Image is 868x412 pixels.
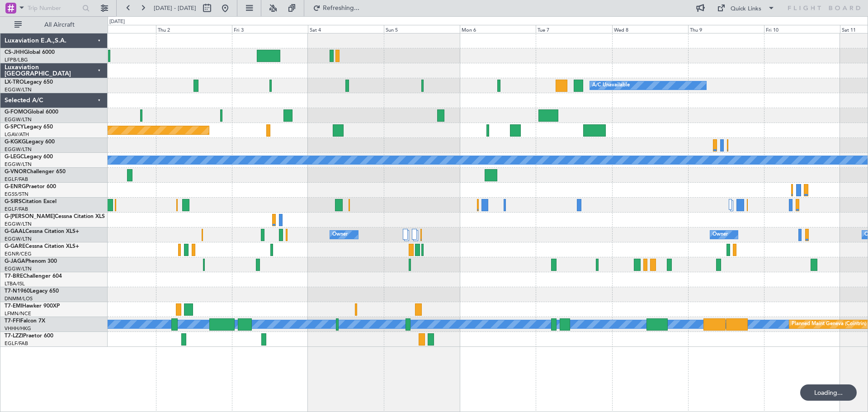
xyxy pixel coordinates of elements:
div: Thu 2 [156,25,232,33]
span: G-SPCY [5,124,24,130]
input: Trip Number [28,1,80,15]
a: LFPB/LBG [5,57,28,63]
a: CS-JHHGlobal 6000 [5,50,55,55]
div: Owner [712,228,728,242]
div: Owner [332,228,348,242]
span: T7-N1960 [5,289,30,294]
a: G-SIRSCitation Excel [5,199,57,204]
a: T7-EMIHawker 900XP [5,303,60,309]
span: G-VNOR [5,169,27,175]
a: LX-TROLegacy 650 [5,80,53,85]
span: G-LEGC [5,154,24,160]
a: EGGW/LTN [5,116,32,123]
a: G-GAALCessna Citation XLS+ [5,229,79,234]
button: Quick Links [712,1,779,15]
span: T7-EMI [5,303,22,309]
div: Fri 10 [764,25,840,33]
a: T7-BREChallenger 604 [5,274,62,279]
a: EGLF/FAB [5,176,28,183]
a: EGGW/LTN [5,265,32,272]
a: EGNR/CEG [5,251,32,257]
span: G-GAAL [5,229,25,234]
div: Wed 8 [612,25,688,33]
button: Refreshing... [309,1,363,15]
span: G-KGKG [5,139,26,145]
span: T7-LZZI [5,333,23,339]
a: G-SPCYLegacy 650 [5,124,53,130]
a: EGLF/FAB [5,206,28,213]
a: G-JAGAPhenom 300 [5,259,57,264]
span: [DATE] - [DATE] [154,4,196,12]
a: LFMN/NCE [5,310,31,317]
span: G-JAGA [5,259,25,264]
a: EGGW/LTN [5,86,32,93]
a: LTBA/ISL [5,280,25,287]
div: Tue 7 [536,25,612,33]
a: EGLF/FAB [5,340,28,347]
a: G-[PERSON_NAME]Cessna Citation XLS [5,214,105,219]
a: G-VNORChallenger 650 [5,169,66,175]
div: Mon 6 [460,25,536,33]
span: T7-BRE [5,274,23,279]
span: CS-JHH [5,50,24,55]
a: DNMM/LOS [5,295,33,302]
a: EGGW/LTN [5,221,32,227]
span: G-[PERSON_NAME] [5,214,55,219]
a: T7-LZZIPraetor 600 [5,333,53,339]
div: Sun 5 [384,25,460,33]
span: G-GARE [5,244,25,249]
a: LGAV/ATH [5,131,29,138]
span: All Aircraft [24,22,95,28]
div: Wed 1 [80,25,156,33]
span: G-FOMO [5,109,28,115]
div: Sat 4 [308,25,384,33]
button: All Aircraft [10,18,98,32]
span: G-ENRG [5,184,26,189]
a: T7-FFIFalcon 7X [5,318,45,324]
div: [DATE] [109,18,125,26]
a: EGSS/STN [5,191,28,198]
a: G-FOMOGlobal 6000 [5,109,58,115]
div: Quick Links [731,5,761,14]
div: Thu 9 [688,25,764,33]
div: Loading... [800,384,857,401]
div: Fri 3 [232,25,308,33]
span: G-SIRS [5,199,22,204]
span: T7-FFI [5,318,20,324]
div: A/C Unavailable [592,79,630,92]
a: G-GARECessna Citation XLS+ [5,244,79,249]
a: G-LEGCLegacy 600 [5,154,53,160]
a: G-ENRGPraetor 600 [5,184,56,189]
a: EGGW/LTN [5,146,32,153]
a: G-KGKGLegacy 600 [5,139,55,145]
div: Planned Maint Geneva (Cointrin) [792,317,866,331]
a: EGGW/LTN [5,236,32,242]
a: EGGW/LTN [5,161,32,168]
a: VHHH/HKG [5,325,31,332]
a: T7-N1960Legacy 650 [5,289,59,294]
span: LX-TRO [5,80,24,85]
span: Refreshing... [322,5,360,11]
